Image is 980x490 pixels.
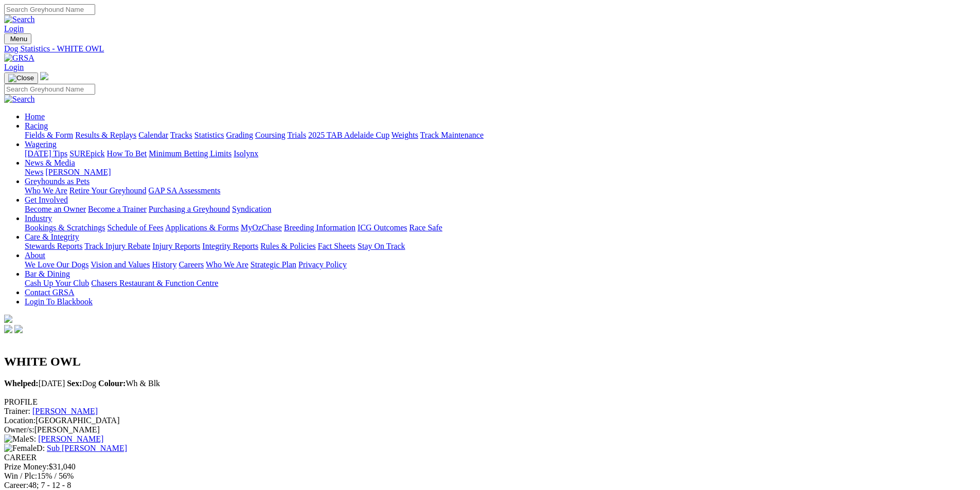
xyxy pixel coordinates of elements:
span: Career: [4,481,28,489]
img: logo-grsa-white.png [4,315,12,323]
a: About [25,251,45,260]
a: Track Maintenance [420,131,484,139]
a: Dog Statistics - WHITE OWL [4,44,976,53]
a: SUREpick [69,149,104,158]
span: Prize Money: [4,462,49,471]
div: About [25,260,976,269]
img: twitter.svg [14,325,23,333]
a: Get Involved [25,195,68,204]
a: Bar & Dining [25,269,70,278]
a: Injury Reports [152,242,200,250]
img: Close [8,74,34,82]
div: Greyhounds as Pets [25,186,976,195]
a: Grading [226,131,253,139]
div: 48; 7 - 12 - 8 [4,481,976,490]
a: ICG Outcomes [358,223,407,232]
a: Become an Owner [25,205,86,213]
div: PROFILE [4,397,976,407]
div: Bar & Dining [25,279,976,288]
a: Purchasing a Greyhound [149,205,230,213]
a: News [25,168,43,176]
a: Greyhounds as Pets [25,177,90,186]
a: 2025 TAB Adelaide Cup [308,131,389,139]
h2: WHITE OWL [4,355,976,369]
span: Win / Plc: [4,471,37,480]
div: $31,040 [4,462,976,471]
span: Wh & Blk [98,379,160,388]
div: CAREER [4,453,976,462]
a: Track Injury Rebate [84,242,150,250]
span: Trainer: [4,407,30,415]
a: Fields & Form [25,131,73,139]
a: Minimum Betting Limits [149,149,231,158]
a: Contact GRSA [25,288,74,297]
a: Rules & Policies [260,242,316,250]
a: [PERSON_NAME] [32,407,98,415]
a: Breeding Information [284,223,355,232]
a: Home [25,112,45,121]
a: Careers [179,260,204,269]
span: D: [4,444,45,452]
a: Sub [PERSON_NAME] [47,444,127,452]
a: GAP SA Assessments [149,186,221,195]
a: Industry [25,214,52,223]
a: Trials [287,131,306,139]
button: Toggle navigation [4,72,38,84]
a: MyOzChase [241,223,282,232]
a: Schedule of Fees [107,223,163,232]
a: Calendar [138,131,168,139]
img: Search [4,15,35,24]
a: Statistics [194,131,224,139]
img: GRSA [4,53,34,63]
a: Chasers Restaurant & Function Centre [91,279,218,287]
div: Wagering [25,149,976,158]
a: Racing [25,121,48,130]
a: Vision and Values [91,260,150,269]
a: Login To Blackbook [25,297,93,306]
img: logo-grsa-white.png [40,72,48,80]
img: Female [4,444,37,453]
span: Menu [10,35,27,43]
span: Owner/s: [4,425,34,434]
a: Fact Sheets [318,242,355,250]
a: Login [4,24,24,33]
a: [DATE] Tips [25,149,67,158]
a: Login [4,63,24,71]
img: facebook.svg [4,325,12,333]
span: [DATE] [4,379,65,388]
a: [PERSON_NAME] [45,168,111,176]
a: History [152,260,176,269]
a: Tracks [170,131,192,139]
a: Retire Your Greyhound [69,186,147,195]
b: Sex: [67,379,82,388]
a: Stay On Track [358,242,405,250]
a: Who We Are [25,186,67,195]
div: News & Media [25,168,976,177]
span: Location: [4,416,35,425]
a: Applications & Forms [165,223,239,232]
div: Get Involved [25,205,976,214]
img: Male [4,434,29,444]
input: Search [4,4,95,15]
a: Bookings & Scratchings [25,223,105,232]
div: [PERSON_NAME] [4,425,976,434]
a: Isolynx [234,149,258,158]
a: Wagering [25,140,57,149]
img: Search [4,95,35,104]
a: Coursing [255,131,286,139]
button: Toggle navigation [4,33,31,44]
a: Cash Up Your Club [25,279,89,287]
b: Whelped: [4,379,39,388]
a: Privacy Policy [298,260,347,269]
div: [GEOGRAPHIC_DATA] [4,416,976,425]
a: Stewards Reports [25,242,82,250]
div: Racing [25,131,976,140]
a: Integrity Reports [202,242,258,250]
div: 15% / 56% [4,471,976,481]
a: Who We Are [206,260,248,269]
div: Industry [25,223,976,232]
span: Dog [67,379,96,388]
a: Weights [391,131,418,139]
a: Care & Integrity [25,232,79,241]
